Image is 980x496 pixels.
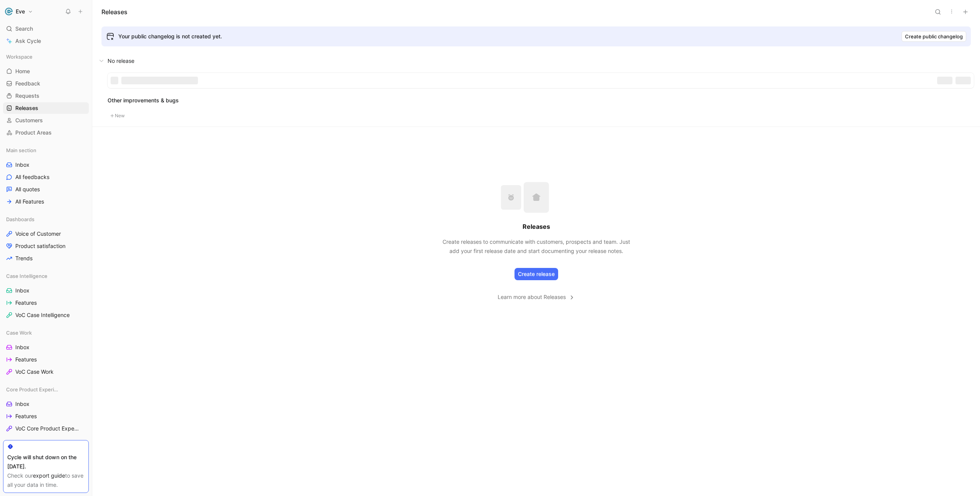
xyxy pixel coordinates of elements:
[15,24,33,33] span: Search
[3,145,89,156] div: Main section
[3,366,89,378] a: VoC Case Work
[15,425,79,432] span: VoC Core Product Experience
[15,92,39,100] span: Requests
[15,67,30,75] span: Home
[6,53,33,61] span: Workspace
[15,104,38,112] span: Releases
[15,80,40,87] span: Feedback
[3,411,89,422] a: Features
[3,423,89,434] a: VoC Core Product Experience
[3,384,89,434] div: Core Product ExperienceInboxFeaturesVoC Core Product Experience
[3,327,89,338] div: Case Work
[3,90,89,102] a: Requests
[3,384,89,395] div: Core Product Experience
[15,343,29,351] span: Inbox
[3,228,89,240] a: Voice of Customer
[101,7,127,16] h1: Releases
[6,329,32,337] span: Case Work
[15,255,33,262] span: Trends
[3,285,89,296] a: Inbox
[3,102,89,114] a: Releases
[3,78,89,89] a: Feedback
[7,453,85,471] div: Cycle will shut down on the [DATE].
[33,472,65,479] a: export guide
[15,161,29,169] span: Inbox
[3,145,89,207] div: Main sectionInboxAll feedbacksAll quotesAll Features
[3,297,89,309] a: Features
[3,115,89,126] a: Customers
[514,268,558,280] button: Create release
[3,66,89,77] a: Home
[15,287,29,294] span: Inbox
[3,214,89,264] div: DashboardsVoice of CustomerProduct satisfactionTrends
[15,173,49,181] span: All feedbacks
[6,386,59,393] span: Core Product Experience
[3,354,89,365] a: Features
[15,117,43,124] span: Customers
[523,222,550,231] h2: Releases
[15,242,65,250] span: Product satisfaction
[7,471,85,489] div: Check our to save all your data in time.
[15,400,29,408] span: Inbox
[15,230,61,238] span: Voice of Customer
[15,186,40,193] span: All quotes
[3,159,89,171] a: Inbox
[441,237,632,256] p: Create releases to communicate with customers, prospects and team. Just add your first release da...
[3,270,89,282] div: Case Intelligence
[15,311,70,319] span: VoC Case Intelligence
[3,342,89,353] a: Inbox
[15,36,41,46] span: Ask Cycle
[3,240,89,252] a: Product satisfaction
[5,8,13,15] img: Eve
[108,96,974,105] div: Other improvements & bugs
[118,32,222,41] div: Your public changelog is not created yet.
[3,214,89,225] div: Dashboards
[3,309,89,321] a: VoC Case Intelligence
[3,171,89,183] a: All feedbacks
[3,51,89,62] div: Workspace
[15,198,44,205] span: All Features
[3,270,89,321] div: Case IntelligenceInboxFeaturesVoC Case Intelligence
[3,196,89,207] a: All Features
[15,356,37,363] span: Features
[15,299,37,307] span: Features
[108,111,127,120] button: New
[3,327,89,378] div: Case WorkInboxFeaturesVoC Case Work
[3,23,89,34] div: Search
[6,215,34,223] span: Dashboards
[3,398,89,410] a: Inbox
[16,8,25,15] h1: Eve
[3,127,89,138] a: Product Areas
[15,412,37,420] span: Features
[3,253,89,264] a: Trends
[6,272,47,280] span: Case Intelligence
[3,6,35,17] button: EveEve
[6,146,36,154] span: Main section
[3,184,89,195] a: All quotes
[15,368,54,376] span: VoC Case Work
[498,292,575,302] a: Learn more about Releases
[15,129,52,136] span: Product Areas
[902,31,966,42] button: Create public changelog
[3,35,89,47] a: Ask Cycle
